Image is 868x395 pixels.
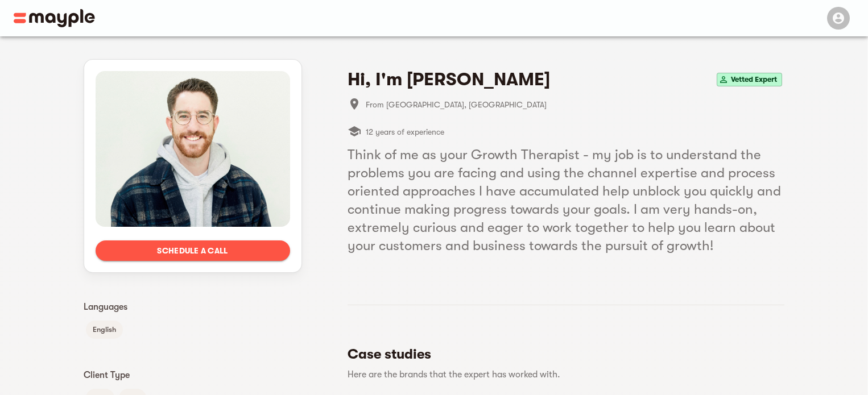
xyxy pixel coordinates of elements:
button: Schedule a call [96,240,290,261]
span: Vetted Expert [726,73,782,86]
span: From [GEOGRAPHIC_DATA], [GEOGRAPHIC_DATA] [366,98,784,111]
span: English [86,323,123,336]
h5: Case studies [348,345,775,363]
h5: Think of me as your Growth Therapist - my job is to understand the problems you are facing and us... [348,145,784,255]
p: Languages [84,300,302,314]
span: 12 years of experience [366,125,444,139]
p: Here are the brands that the expert has worked with. [348,368,775,381]
span: Schedule a call [105,244,281,257]
h4: Hi, I'm [PERSON_NAME] [348,68,550,91]
p: Client Type [84,368,302,382]
span: Menu [820,13,854,22]
img: Main logo [14,9,95,27]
